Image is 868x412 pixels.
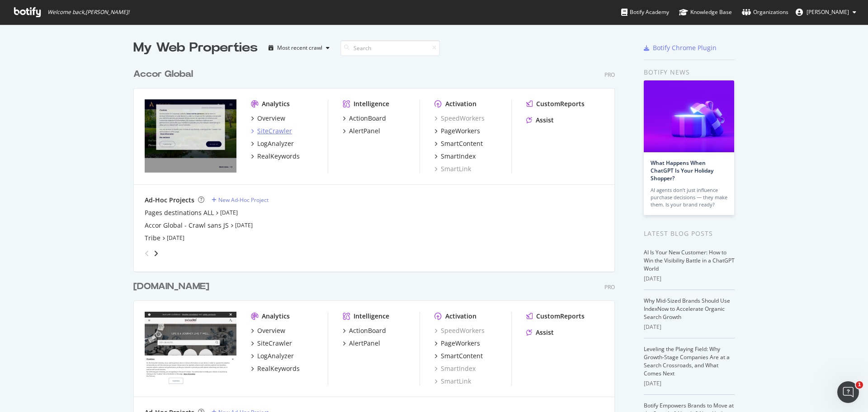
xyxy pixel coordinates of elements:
[679,8,732,17] div: Knowledge Base
[526,312,585,321] a: CustomReports
[441,351,483,360] div: SmartContent
[354,99,389,108] div: Intelligence
[349,126,380,136] div: AlertPanel
[651,159,713,182] a: What Happens When ChatGPT Is Your Holiday Shopper?
[441,126,480,136] div: PageWorkers
[526,99,585,108] a: CustomReports
[343,126,380,136] a: AlertPanel
[856,381,863,389] span: 1
[212,196,269,204] a: New Ad-Hoc Project
[445,99,476,108] div: Activation
[434,364,476,373] a: SmartIndex
[251,114,285,123] a: Overview
[651,187,727,208] div: AI agents don’t just influence purchase decisions — they make them. Is your brand ready?
[251,126,292,136] a: SiteCrawler
[349,326,386,335] div: ActionBoard
[644,67,735,77] div: Botify news
[837,381,859,403] iframe: Intercom live chat
[218,196,269,204] div: New Ad-Hoc Project
[644,379,735,388] div: [DATE]
[251,152,300,161] a: RealKeywords
[434,339,480,348] a: PageWorkers
[340,40,440,56] input: Search
[445,312,476,321] div: Activation
[434,126,480,136] a: PageWorkers
[145,196,194,205] div: Ad-Hoc Projects
[145,234,160,243] a: Tribe
[343,339,380,348] a: AlertPanel
[434,114,485,123] a: SpeedWorkers
[644,80,734,152] img: What Happens When ChatGPT Is Your Holiday Shopper?
[145,221,229,230] a: Accor Global - Crawl sans JS
[133,68,197,81] a: Accor Global
[434,377,471,386] a: SmartLink
[349,114,386,123] div: ActionBoard
[536,328,554,337] div: Assist
[251,139,294,148] a: LogAnalyzer
[536,99,585,108] div: CustomReports
[153,249,159,258] div: angle-right
[47,9,129,16] span: Welcome back, [PERSON_NAME] !
[441,152,476,161] div: SmartIndex
[251,364,300,373] a: RealKeywords
[343,114,386,123] a: ActionBoard
[644,275,735,283] div: [DATE]
[349,339,380,348] div: AlertPanel
[621,8,669,17] div: Botify Academy
[251,339,292,348] a: SiteCrawler
[167,234,184,242] a: [DATE]
[604,283,615,291] div: Pro
[141,246,153,261] div: angle-left
[604,71,615,79] div: Pro
[145,99,236,173] img: all.accor.com
[220,209,238,216] a: [DATE]
[133,68,193,81] div: Accor Global
[434,152,476,161] a: SmartIndex
[536,116,554,125] div: Assist
[145,312,236,385] img: www.swissotel.com
[257,152,300,161] div: RealKeywords
[133,280,209,293] div: [DOMAIN_NAME]
[251,326,285,335] a: Overview
[257,114,285,123] div: Overview
[235,221,253,229] a: [DATE]
[644,323,735,331] div: [DATE]
[257,364,300,373] div: RealKeywords
[343,326,386,335] a: ActionBoard
[262,312,290,321] div: Analytics
[441,139,483,148] div: SmartContent
[526,328,554,337] a: Assist
[526,116,554,125] a: Assist
[262,99,290,108] div: Analytics
[434,351,483,360] a: SmartContent
[265,41,333,55] button: Most recent crawl
[807,8,849,16] span: Steffie Kronek
[434,326,485,335] a: SpeedWorkers
[354,312,389,321] div: Intelligence
[145,208,214,217] a: Pages destinations ALL
[257,351,294,360] div: LogAnalyzer
[644,43,717,52] a: Botify Chrome Plugin
[644,248,735,272] a: AI Is Your New Customer: How to Win the Visibility Battle in a ChatGPT World
[133,280,213,293] a: [DOMAIN_NAME]
[133,39,258,57] div: My Web Properties
[788,5,863,19] button: [PERSON_NAME]
[441,339,480,348] div: PageWorkers
[257,139,294,148] div: LogAnalyzer
[644,229,735,239] div: Latest Blog Posts
[742,8,788,17] div: Organizations
[536,312,585,321] div: CustomReports
[251,351,294,360] a: LogAnalyzer
[257,326,285,335] div: Overview
[434,164,471,173] a: SmartLink
[644,297,730,321] a: Why Mid-Sized Brands Should Use IndexNow to Accelerate Organic Search Growth
[644,345,730,377] a: Leveling the Playing Field: Why Growth-Stage Companies Are at a Search Crossroads, and What Comes...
